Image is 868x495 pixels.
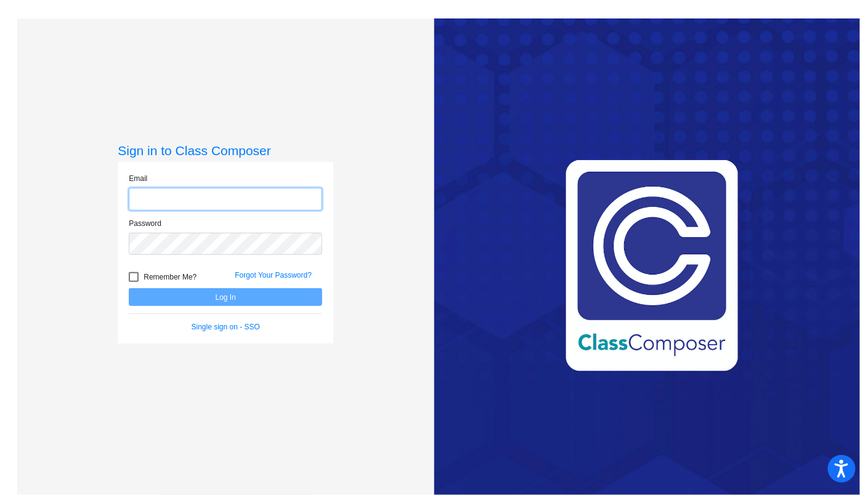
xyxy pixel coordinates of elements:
a: Single sign on - SSO [192,323,260,331]
a: Forgot Your Password? [235,271,312,280]
span: Remember Me? [144,270,197,284]
label: Password [129,218,161,229]
label: Email [129,173,147,184]
button: Log In [129,288,322,306]
h3: Sign in to Class Composer [118,143,333,158]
